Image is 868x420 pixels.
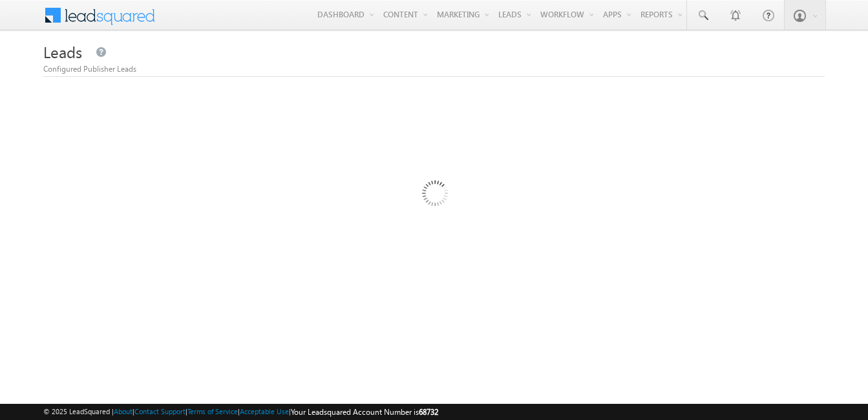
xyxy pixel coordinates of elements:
span: Your Leadsquared Account Number is [291,407,438,417]
a: Acceptable Use [240,407,289,415]
div: Configured Publisher Leads [43,63,825,75]
img: Loading... [367,129,501,262]
a: Contact Support [134,407,185,415]
span: Leads [43,41,82,62]
a: Terms of Service [187,407,238,415]
span: © 2025 LeadSquared | | | | | [43,406,438,418]
span: 68732 [419,407,438,417]
a: About [114,407,132,415]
